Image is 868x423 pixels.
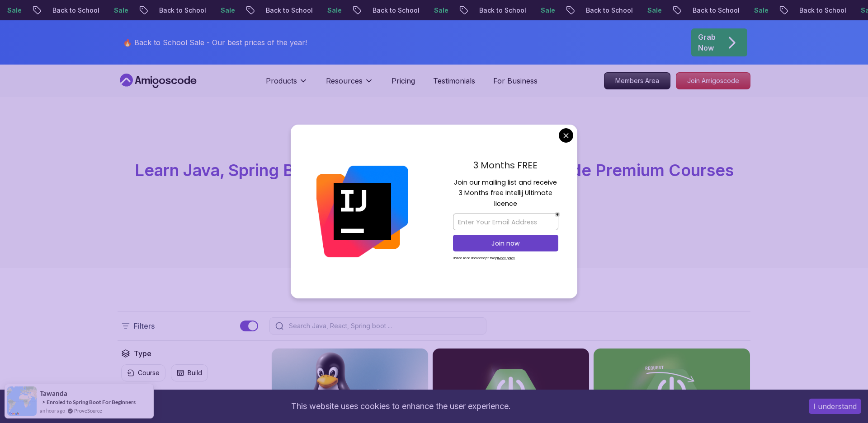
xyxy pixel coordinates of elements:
[576,6,637,15] p: Back to School
[604,73,670,89] p: Members Area
[42,6,104,15] p: Back to School
[287,321,481,330] input: Search Java, React, Spring boot ...
[683,6,744,15] p: Back to School
[363,6,424,15] p: Back to School
[188,368,202,377] p: Build
[282,186,586,224] p: Master in-demand skills like Java, Spring Boot, DevOps, React, and more through hands-on, expert-...
[266,75,297,86] p: Products
[326,75,373,93] button: Resources
[121,364,165,381] button: Course
[392,75,415,86] a: Pricing
[698,32,716,53] p: Grab Now
[40,398,46,405] span: ->
[211,6,240,15] p: Sale
[744,6,773,15] p: Sale
[531,6,560,15] p: Sale
[7,386,37,416] img: provesource social proof notification image
[7,396,795,416] div: This website uses cookies to enhance the user experience.
[433,75,475,86] a: Testimonials
[134,348,151,359] h2: Type
[171,364,208,381] button: Build
[676,72,750,89] a: Join Amigoscode
[469,6,531,15] p: Back to School
[493,75,538,86] a: For Business
[74,407,102,414] a: ProveSource
[637,6,666,15] p: Sale
[40,407,65,414] span: an hour ago
[104,6,133,15] p: Sale
[123,37,307,48] p: 🔥 Back to School Sale - Our best prices of the year!
[47,398,136,406] a: Enroled to Spring Boot For Beginners
[134,321,155,331] p: Filters
[326,75,363,86] p: Resources
[256,6,317,15] p: Back to School
[149,6,211,15] p: Back to School
[676,73,750,89] p: Join Amigoscode
[138,368,160,377] p: Course
[135,160,734,180] span: Learn Java, Spring Boot, DevOps & More with Amigoscode Premium Courses
[809,399,861,414] button: Accept cookies
[266,75,308,93] button: Products
[317,6,346,15] p: Sale
[424,6,453,15] p: Sale
[604,72,670,89] a: Members Area
[789,6,851,15] p: Back to School
[40,390,67,397] span: tawanda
